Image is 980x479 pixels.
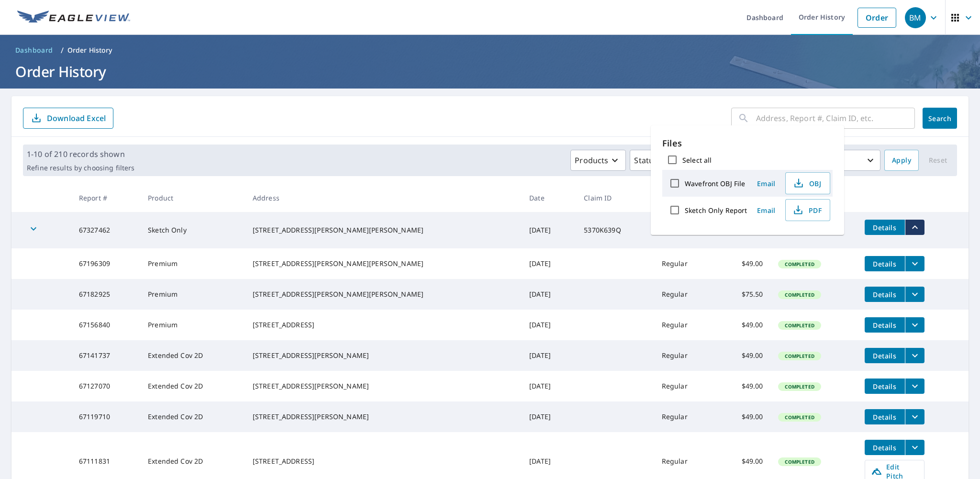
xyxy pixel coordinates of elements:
[779,322,820,329] span: Completed
[870,223,899,232] span: Details
[865,379,905,394] button: detailsBtn-67127070
[685,206,747,215] label: Sketch Only Report
[923,108,957,129] button: Search
[865,348,905,363] button: detailsBtn-67141737
[654,248,716,279] td: Regular
[857,8,896,28] a: Order
[11,62,969,81] h1: Order History
[755,179,778,188] span: Email
[140,212,245,248] td: Sketch Only
[930,114,949,123] span: Search
[791,178,822,189] span: OBJ
[576,212,654,248] td: 5370K639Q
[23,108,113,129] button: Download Excel
[522,184,576,212] th: Date
[71,279,140,310] td: 67182925
[779,383,820,390] span: Completed
[755,206,778,215] span: Email
[71,184,140,212] th: Report #
[140,371,245,401] td: Extended Cov 2D
[791,204,822,216] span: PDF
[751,176,781,191] button: Email
[865,220,905,235] button: detailsBtn-67327462
[865,409,905,424] button: detailsBtn-67119710
[870,290,899,299] span: Details
[253,225,514,235] div: [STREET_ADDRESS][PERSON_NAME][PERSON_NAME]
[253,351,514,360] div: [STREET_ADDRESS][PERSON_NAME]
[140,184,245,212] th: Product
[865,256,905,271] button: detailsBtn-67196309
[15,45,53,55] span: Dashboard
[716,248,770,279] td: $49.00
[865,440,905,455] button: detailsBtn-67111831
[905,409,924,424] button: filesDropdownBtn-67119710
[253,259,514,268] div: [STREET_ADDRESS][PERSON_NAME][PERSON_NAME]
[662,137,833,150] p: Files
[751,203,781,218] button: Email
[522,371,576,401] td: [DATE]
[11,43,969,58] nav: breadcrumb
[140,310,245,340] td: Premium
[67,45,112,55] p: Order History
[870,351,899,360] span: Details
[630,150,675,171] button: Status
[756,105,915,132] input: Address, Report #, Claim ID, etc.
[716,371,770,401] td: $49.00
[140,401,245,432] td: Extended Cov 2D
[716,310,770,340] td: $49.00
[654,371,716,401] td: Regular
[870,321,899,330] span: Details
[716,279,770,310] td: $75.50
[654,279,716,310] td: Regular
[682,156,712,165] label: Select all
[71,212,140,248] td: 67327462
[716,340,770,371] td: $49.00
[870,259,899,268] span: Details
[892,155,911,167] span: Apply
[905,348,924,363] button: filesDropdownBtn-67141737
[140,248,245,279] td: Premium
[522,212,576,248] td: [DATE]
[654,401,716,432] td: Regular
[71,310,140,340] td: 67156840
[253,412,514,422] div: [STREET_ADDRESS][PERSON_NAME]
[905,256,924,271] button: filesDropdownBtn-67196309
[905,220,924,235] button: filesDropdownBtn-67327462
[716,401,770,432] td: $49.00
[779,291,820,298] span: Completed
[905,317,924,333] button: filesDropdownBtn-67156840
[865,287,905,302] button: detailsBtn-67182925
[884,150,919,171] button: Apply
[27,164,134,172] p: Refine results by choosing filters
[870,382,899,391] span: Details
[785,199,830,221] button: PDF
[905,440,924,455] button: filesDropdownBtn-67111831
[71,340,140,371] td: 67141737
[654,340,716,371] td: Regular
[253,381,514,391] div: [STREET_ADDRESS][PERSON_NAME]
[522,340,576,371] td: [DATE]
[522,401,576,432] td: [DATE]
[634,155,657,166] p: Status
[785,172,830,194] button: OBJ
[61,45,64,56] li: /
[253,457,514,466] div: [STREET_ADDRESS]
[779,261,820,267] span: Completed
[253,290,514,299] div: [STREET_ADDRESS][PERSON_NAME][PERSON_NAME]
[140,279,245,310] td: Premium
[47,113,106,123] p: Download Excel
[11,43,57,58] a: Dashboard
[522,248,576,279] td: [DATE]
[865,317,905,333] button: detailsBtn-67156840
[575,155,608,166] p: Products
[17,11,130,25] img: EV Logo
[245,184,522,212] th: Address
[905,7,926,28] div: BM
[71,401,140,432] td: 67119710
[779,414,820,421] span: Completed
[654,310,716,340] td: Regular
[522,279,576,310] td: [DATE]
[870,443,899,452] span: Details
[522,310,576,340] td: [DATE]
[27,148,134,160] p: 1-10 of 210 records shown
